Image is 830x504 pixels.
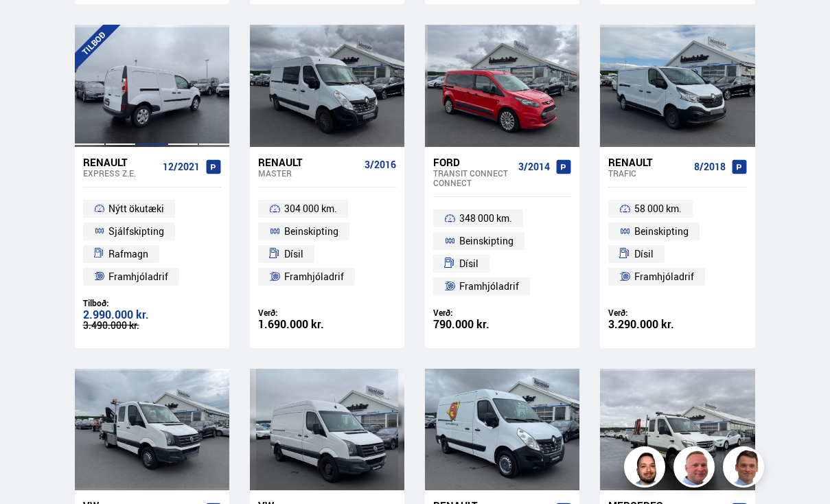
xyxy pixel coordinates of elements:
span: Dísil [634,246,654,262]
span: Nýtt ökutæki [108,201,164,217]
span: Dísil [284,246,303,262]
span: 12/2021 [163,161,200,172]
span: 304 000 km. [284,201,337,217]
span: Sjálfskipting [108,223,164,240]
span: 3/2014 [518,161,550,172]
span: 58 000 km. [634,201,682,217]
span: Beinskipting [459,233,514,249]
div: Master [258,168,359,178]
a: Renault Express Z.E. 12/2021 Nýtt ökutæki Sjálfskipting Rafmagn Framhjóladrif Tilboð: 2.990.000 k... [75,147,229,348]
div: Transit Connect CONNECT [433,168,513,187]
div: Trafic [608,168,688,178]
span: Framhjóladrif [108,268,168,285]
button: Open LiveChat chat widget [11,5,52,47]
div: Verð: [608,308,746,318]
span: Framhjóladrif [284,268,344,285]
span: 8/2018 [694,161,726,172]
a: Renault Master 3/2016 304 000 km. Beinskipting Dísil Framhjóladrif Verð: 1.690.000 kr. [250,147,404,348]
div: Renault [258,156,359,168]
img: siFngHWaQ9KaOqBr.png [676,448,717,490]
div: Tilboð: [83,298,221,308]
div: Verð: [258,308,396,318]
img: nhp88E3Fdnt1Opn2.png [626,448,667,490]
div: 2.990.000 kr. [83,309,221,321]
span: Beinskipting [284,223,338,240]
div: Verð: [433,308,571,318]
a: Ford Transit Connect CONNECT 3/2014 348 000 km. Beinskipting Dísil Framhjóladrif Verð: 790.000 kr. [425,147,579,348]
div: Express Z.E. [83,168,157,178]
div: 3.490.000 kr. [83,321,221,330]
div: 790.000 kr. [433,319,571,330]
div: 1.690.000 kr. [258,319,396,330]
span: Framhjóladrif [634,268,694,285]
div: Renault [608,156,688,168]
span: Dísil [459,255,479,272]
img: FbJEzSuNWCJXmdc-.webp [725,448,766,490]
span: 348 000 km. [459,210,512,227]
div: Ford [433,156,513,168]
span: 3/2016 [365,159,396,170]
div: Renault [83,156,157,168]
div: 3.290.000 kr. [608,319,746,330]
span: Beinskipting [634,223,689,240]
a: Renault Trafic 8/2018 58 000 km. Beinskipting Dísil Framhjóladrif Verð: 3.290.000 kr. [600,147,754,348]
span: Framhjóladrif [459,278,519,295]
span: Rafmagn [108,246,148,262]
